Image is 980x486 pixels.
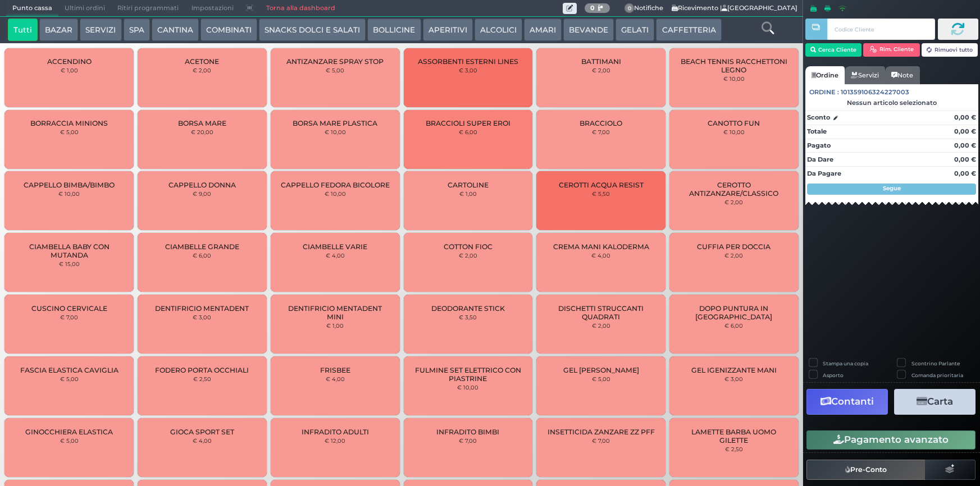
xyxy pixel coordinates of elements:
a: Servizi [845,66,885,84]
span: GINOCCHIERA ELASTICA [25,428,113,436]
small: € 2,00 [592,322,610,329]
span: CAPPELLO FEDORA BICOLORE [281,181,390,189]
span: CAPPELLO BIMBA/BIMBO [24,181,115,189]
button: ALCOLICI [475,19,522,41]
button: Contanti [806,389,888,414]
strong: Da Dare [807,155,833,163]
span: Impostazioni [185,1,240,16]
span: DENTIFRICIO MENTADENT MINI [280,304,390,321]
button: APERITIVI [423,19,473,41]
a: Ordine [805,66,845,84]
span: FULMINE SET ELETTRICO CON PIASTRINE [413,366,523,383]
strong: Segue [883,185,901,192]
span: DOPO PUNTURA IN [GEOGRAPHIC_DATA] [679,304,789,321]
label: Stampa una copia [823,360,868,367]
small: € 7,00 [459,437,477,444]
button: Pagamento avanzato [806,430,976,450]
button: COMBINATI [200,19,257,41]
button: Rim. Cliente [863,43,920,57]
small: € 5,00 [60,375,79,382]
button: GELATI [616,19,654,41]
span: INFRADITO ADULTI [302,428,369,436]
span: Ordine : [809,88,839,97]
strong: 0,00 € [954,113,976,121]
button: BEVANDE [563,19,614,41]
button: SERVIZI [80,19,121,41]
span: INSETTICIDA ZANZARE ZZ PFF [548,428,655,436]
strong: 0,00 € [954,141,976,149]
span: CIAMBELLE GRANDE [165,242,239,251]
span: CIAMBELLE VARIE [303,242,367,251]
small: € 1,00 [326,322,344,329]
small: € 7,00 [592,129,610,135]
button: BAZAR [39,19,78,41]
button: Tutti [8,19,38,41]
span: GEL [PERSON_NAME] [563,366,639,374]
small: € 5,00 [60,129,79,135]
button: SPA [124,19,150,41]
span: COTTON FIOC [444,242,493,251]
small: € 4,00 [193,437,212,444]
small: € 4,00 [326,375,345,382]
span: BRACCIOLO [580,119,622,127]
small: € 5,00 [60,437,79,444]
small: € 1,00 [459,190,477,197]
button: Carta [894,389,976,414]
span: 0 [625,3,635,13]
span: CEROTTI ACQUA RESIST [559,181,644,189]
small: € 9,00 [193,190,211,197]
span: BRACCIOLI SUPER EROI [426,119,510,127]
strong: Totale [807,127,827,135]
small: € 7,00 [592,437,610,444]
small: € 2,00 [459,252,477,259]
a: Note [885,66,919,84]
small: € 2,00 [592,67,610,74]
span: CANOTTO FUN [708,119,760,127]
small: € 15,00 [59,260,80,267]
button: Rimuovi tutto [922,43,978,57]
span: CREMA MANI KALODERMA [553,242,649,251]
span: DENTIFRICIO MENTADENT [155,304,249,313]
span: LAMETTE BARBA UOMO GILETTE [679,428,789,444]
span: Ritiri programmati [111,1,185,16]
span: GEL IGENIZZANTE MANI [691,366,777,374]
small: € 1,00 [61,67,78,74]
small: € 12,00 [325,437,345,444]
small: € 5,00 [326,67,344,74]
small: € 6,00 [724,322,743,329]
strong: Pagato [807,141,831,149]
label: Asporto [823,372,844,379]
small: € 2,00 [724,199,743,205]
input: Codice Cliente [827,19,935,40]
small: € 6,00 [193,252,211,259]
button: Pre-Conto [806,460,926,480]
small: € 4,00 [326,252,345,259]
strong: 0,00 € [954,127,976,135]
small: € 3,00 [459,67,477,74]
small: € 10,00 [325,190,346,197]
span: CARTOLINE [448,181,489,189]
strong: Sconto [807,113,830,122]
span: FASCIA ELASTICA CAVIGLIA [20,366,118,374]
span: GIOCA SPORT SET [170,428,234,436]
span: Punto cassa [6,1,58,16]
strong: 0,00 € [954,169,976,177]
span: BORSA MARE PLASTICA [293,119,377,127]
small: € 3,00 [724,375,743,382]
small: € 20,00 [191,129,213,135]
button: CANTINA [152,19,199,41]
span: DISCHETTI STRUCCANTI QUADRATI [546,304,656,321]
button: CAFFETTERIA [656,19,721,41]
span: CEROTTO ANTIZANZARE/CLASSICO [679,181,789,198]
button: BOLLICINE [367,19,421,41]
span: BEACH TENNIS RACCHETTONI LEGNO [679,57,789,74]
small: € 2,50 [725,446,743,452]
span: DEODORANTE STICK [431,304,505,313]
small: € 5,00 [592,375,610,382]
small: € 6,00 [459,129,477,135]
small: € 10,00 [723,75,745,82]
a: Torna alla dashboard [259,1,341,16]
small: € 10,00 [723,129,745,135]
span: ASSORBENTI ESTERNI LINES [418,57,518,66]
button: AMARI [524,19,562,41]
